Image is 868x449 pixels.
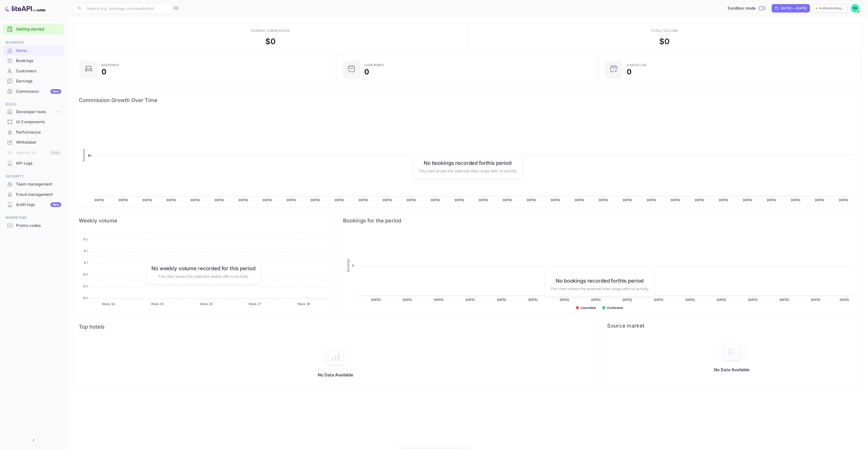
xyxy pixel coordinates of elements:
span: Weekly volume [79,216,328,225]
text: [DATE] [717,298,726,301]
a: Team management [3,179,64,189]
text: [DATE] [335,198,344,202]
text: [DATE] [371,298,381,301]
span: Top hotels [79,323,592,331]
text: [DATE] [497,298,506,301]
text: [DATE] [719,198,728,202]
h6: No bookings recorded for this period [419,160,517,166]
img: tripCheckiner User [851,4,859,12]
div: 0 [364,68,369,75]
img: LiteAPI logo [4,4,45,12]
p: The chart shows the selected date range with no activity [551,286,649,291]
text: [DATE] [839,198,848,202]
text: [DATE] [407,198,416,202]
div: Performance [3,127,64,137]
div: Customers [3,66,64,76]
div: Developer tools [3,107,64,117]
div: Confirmed [364,64,384,67]
text: $0 [88,154,91,157]
div: UI Components [3,117,64,127]
text: [DATE] [403,298,412,301]
p: No Data Available [318,372,353,377]
div: New [50,202,61,207]
div: $ 0 [659,36,670,47]
text: [DATE] [215,198,224,202]
text: [DATE] [287,198,296,202]
h6: No bookings recorded for this period [551,277,649,284]
text: [DATE] [479,198,488,202]
text: [DATE] [119,198,128,202]
a: Promo codes [3,221,64,230]
span: Build [3,102,64,107]
div: Total volume [651,28,678,33]
text: [DATE] [503,198,512,202]
a: Audit logsNew [3,200,64,209]
text: Confirmed [607,306,623,310]
text: [DATE] [815,198,824,202]
div: Bookings [16,58,61,64]
text: Bookings [346,259,350,272]
text: [DATE] [685,298,695,301]
p: The chart shows the selected weeks with no activity [151,273,255,279]
text: [DATE] [575,198,584,202]
div: Bookings [102,64,119,67]
text: [DATE] [748,298,757,301]
a: Getting started [16,26,61,32]
text: Cancelled [581,306,596,310]
h6: No weekly volume recorded for this period [151,265,255,271]
a: CommissionNew [3,87,64,96]
input: Search (e.g. bookings, documentation) [84,3,170,13]
div: Team management [3,179,64,189]
span: Commission Growth Over Time [79,96,856,104]
span: Security [3,174,64,179]
div: UI Components [16,119,61,125]
div: Earnings [16,78,61,84]
tspan: $ 0 [83,296,88,300]
div: Team management [16,181,61,187]
div: Earnings [3,76,64,86]
span: Source market [607,323,856,329]
text: [DATE] [239,198,248,202]
tspan: $ 1 [84,261,88,265]
tspan: Week 36 [200,302,213,306]
a: Bookings [3,56,64,65]
text: [DATE] [466,298,475,301]
a: Fraud management [3,190,64,199]
div: API Logs [16,160,61,166]
text: [DATE] [671,198,680,202]
text: [DATE] [311,198,320,202]
div: Home [3,46,64,56]
div: Performance [16,129,61,135]
div: 0 [102,68,106,75]
text: [DATE] [383,198,392,202]
text: Revenue [82,149,86,161]
button: Collapse navigation [29,436,38,445]
text: [DATE] [527,198,536,202]
tspan: Week 34 [102,302,115,306]
a: Home [3,46,64,55]
div: $ 0 [265,36,276,47]
a: Whitelabel [3,137,64,147]
div: 0 [627,68,632,75]
tspan: Week 38 [297,302,310,306]
text: [DATE] [840,298,849,301]
text: [DATE] [811,298,820,301]
p: The chart shows the selected date range with no activity [419,168,517,173]
a: UI Components [3,117,64,127]
text: [DATE] [434,298,443,301]
text: [DATE] [780,298,789,301]
text: [DATE] [359,198,368,202]
text: [DATE] [431,198,440,202]
div: Switch to Production mode [725,5,768,11]
text: [DATE] [743,198,752,202]
div: ⌘K [172,5,180,12]
text: 0 [352,264,353,267]
img: empty-state-table2.svg [320,346,351,368]
text: [DATE] [647,198,656,202]
tspan: $ 0 [83,284,88,288]
text: [DATE] [591,298,600,301]
div: New [50,89,61,94]
div: Bookings [3,56,64,66]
